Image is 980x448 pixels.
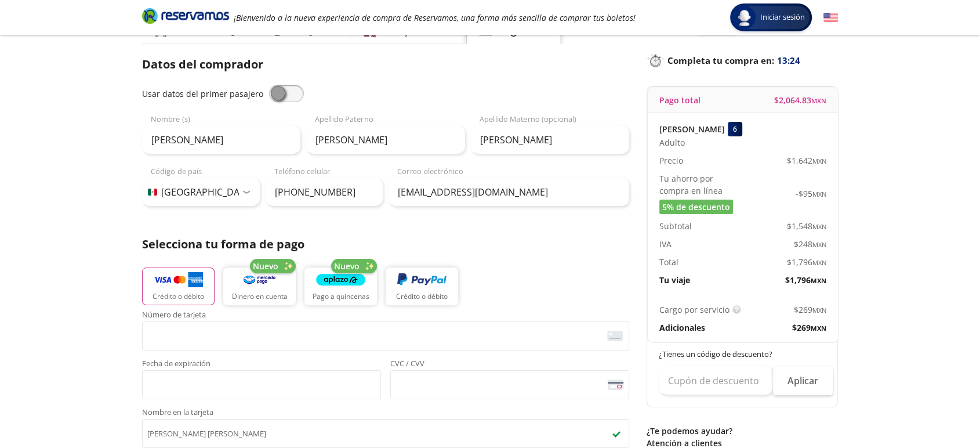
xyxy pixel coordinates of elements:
[811,276,826,285] small: MXN
[785,274,826,286] span: $ 1,796
[787,154,826,167] span: $ 1,642
[756,12,810,23] span: Iniciar sesión
[142,311,629,321] span: Número de tarjeta
[612,429,621,438] img: checkmark
[395,374,624,396] iframe: Iframe del código de seguridad de la tarjeta asegurada
[304,268,377,305] button: Pago a quincenas
[647,425,838,437] p: ¿Te podemos ayudar?
[334,260,360,272] span: Nuevo
[659,172,743,197] p: Tu ahorro por compra en línea
[659,366,773,395] input: Cupón de descuento
[796,187,826,200] span: -$ 95
[823,10,838,25] button: English
[306,125,464,154] input: Apellido Paterno
[223,268,296,305] button: Dinero en cuenta
[659,304,729,316] p: Cargo por servicio
[147,325,624,347] iframe: Iframe del número de tarjeta asegurada
[142,236,629,253] p: Selecciona tu forma de pago
[659,123,725,135] p: [PERSON_NAME]
[142,88,263,99] span: Usar datos del primer pasajero
[812,258,826,267] small: MXN
[266,178,383,207] input: Teléfono celular
[386,268,458,305] button: Crédito o débito
[471,125,629,154] input: Apellido Materno (opcional)
[232,291,288,302] p: Dinero en cuenta
[794,304,826,316] span: $ 269
[142,56,629,73] p: Datos del comprador
[142,419,629,448] input: Nombre en la tarjetacheckmark
[659,94,700,106] p: Pago total
[147,374,376,396] iframe: Iframe de la fecha de caducidad de la tarjeta asegurada
[659,349,827,360] p: ¿Tienes un código de descuento?
[390,360,629,370] span: CVC / CVV
[142,360,381,370] span: Fecha de expiración
[313,291,369,302] p: Pago a quincenas
[659,274,690,286] p: Tu viaje
[148,189,157,196] img: MX
[389,178,629,207] input: Correo electrónico
[659,220,692,232] p: Subtotal
[794,238,826,250] span: $ 248
[659,238,672,250] p: IVA
[253,260,278,272] span: Nuevo
[662,201,730,213] span: 5% de descuento
[659,154,683,167] p: Precio
[142,268,215,305] button: Crédito o débito
[142,7,229,24] i: Brand Logo
[728,122,742,136] div: 6
[774,94,826,106] span: $ 2,064.83
[812,240,826,249] small: MXN
[812,306,826,315] small: MXN
[773,366,833,395] button: Aplicar
[142,7,229,28] a: Brand Logo
[792,321,826,334] span: $ 269
[153,291,204,302] p: Crédito o débito
[659,321,705,334] p: Adicionales
[787,220,826,232] span: $ 1,548
[812,190,826,198] small: MXN
[142,125,300,154] input: Nombre (s)
[811,96,826,105] small: MXN
[142,409,629,419] span: Nombre en la tarjeta
[787,256,826,268] span: $ 1,796
[812,222,826,231] small: MXN
[659,136,685,149] span: Adulto
[647,52,838,68] p: Completa tu compra en :
[659,256,678,268] p: Total
[811,324,826,333] small: MXN
[777,54,800,67] span: 13:24
[812,157,826,165] small: MXN
[607,331,623,341] img: card
[234,12,636,23] em: ¡Bienvenido a la nueva experiencia de compra de Reservamos, una forma más sencilla de comprar tus...
[396,291,448,302] p: Crédito o débito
